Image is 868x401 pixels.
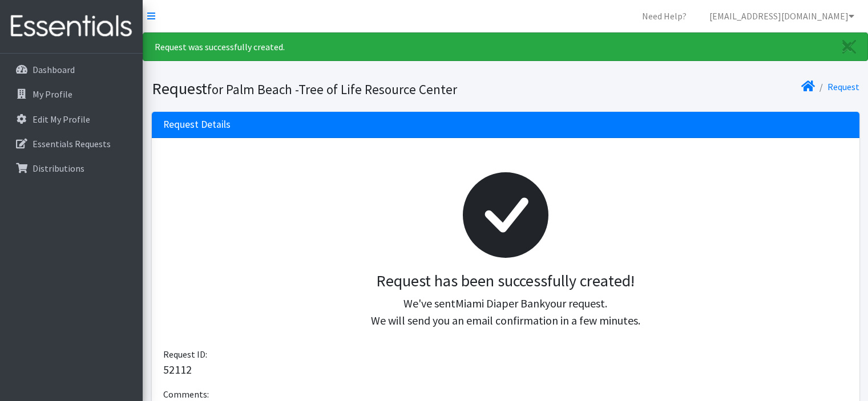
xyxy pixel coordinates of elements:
a: My Profile [5,83,138,106]
h3: Request has been successfully created! [172,272,839,291]
a: Essentials Requests [5,132,138,155]
a: Request [827,81,859,92]
p: My Profile [33,88,72,100]
small: for Palm Beach -Tree of Life Resource Center [207,81,457,98]
span: Comments: [163,388,209,400]
img: HumanEssentials [5,7,138,46]
p: We've sent your request. We will send you an email confirmation in a few minutes. [172,295,839,329]
a: Edit My Profile [5,108,138,131]
span: Request ID: [163,349,207,360]
h3: Request Details [163,119,231,131]
a: Distributions [5,157,138,180]
p: 52112 [163,361,848,378]
a: [EMAIL_ADDRESS][DOMAIN_NAME] [700,5,863,27]
a: Need Help? [633,5,696,27]
span: Miami Diaper Bank [455,296,545,310]
p: Dashboard [33,64,75,75]
p: Edit My Profile [33,114,90,125]
div: Request was successfully created. [143,33,868,61]
a: Close [831,33,867,60]
p: Essentials Requests [33,138,111,149]
a: Dashboard [5,58,138,81]
h1: Request [152,79,502,99]
p: Distributions [33,163,84,174]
